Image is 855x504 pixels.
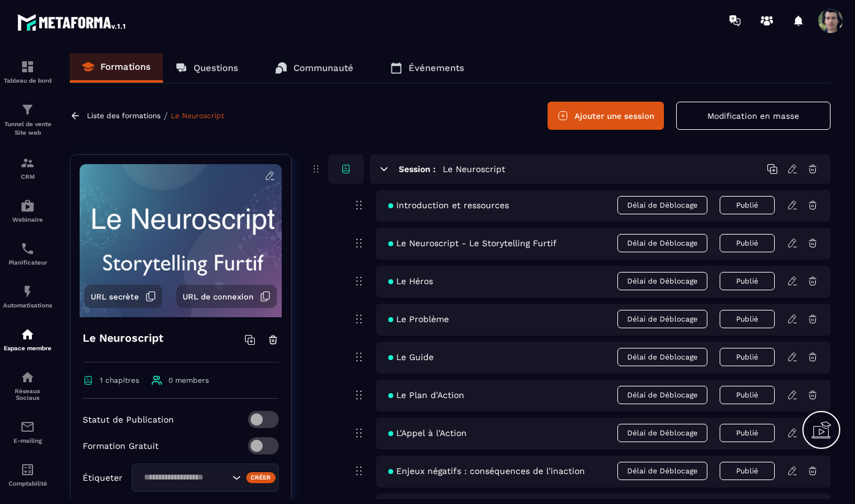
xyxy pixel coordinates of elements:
[194,62,238,73] p: Questions
[617,462,707,480] span: Délai de Déblocage
[3,480,52,487] p: Comptabilité
[617,234,707,252] span: Délai de Déblocage
[720,462,775,480] button: Publié
[293,62,353,73] p: Communauté
[720,196,775,214] button: Publié
[548,102,664,130] button: Ajouter une session
[3,77,52,84] p: Tableau de bord
[3,388,52,401] p: Réseaux Sociaux
[132,464,279,492] div: Search for option
[443,163,505,175] h5: Le Neuroscript
[83,329,164,347] h4: Le Neuroscript
[3,189,52,232] a: automationsautomationsWebinaire
[20,462,35,477] img: accountant
[87,111,160,120] a: Liste des formations
[617,386,707,404] span: Délai de Déblocage
[388,390,464,400] span: Le Plan d'Action
[3,120,52,137] p: Tunnel de vente Site web
[3,437,52,444] p: E-mailing
[378,53,476,83] a: Événements
[388,276,433,286] span: Le Héros
[3,302,52,309] p: Automatisations
[3,216,52,223] p: Webinaire
[20,59,35,74] img: formation
[3,93,52,146] a: formationformationTunnel de vente Site web
[720,424,775,442] button: Publié
[3,361,52,410] a: social-networksocial-networkRéseaux Sociaux
[3,146,52,189] a: formationformationCRM
[388,238,557,248] span: Le Neuroscript - Le Storytelling Furtif
[70,53,163,83] a: Formations
[399,164,435,174] h6: Session :
[3,275,52,318] a: automationsautomationsAutomatisations
[176,285,277,308] button: URL de connexion
[17,11,127,33] img: logo
[20,284,35,299] img: automations
[720,348,775,366] button: Publié
[20,102,35,117] img: formation
[3,410,52,453] a: emailemailE-mailing
[388,352,434,362] span: Le Guide
[83,415,174,424] p: Statut de Publication
[183,292,254,301] span: URL de connexion
[720,234,775,252] button: Publié
[85,285,162,308] button: URL secrète
[720,310,775,328] button: Publié
[3,50,52,93] a: formationformationTableau de bord
[164,110,168,122] span: /
[3,232,52,275] a: schedulerschedulerPlanificateur
[20,327,35,342] img: automations
[168,376,209,385] span: 0 members
[617,196,707,214] span: Délai de Déblocage
[83,441,159,451] p: Formation Gratuit
[3,453,52,496] a: accountantaccountantComptabilité
[409,62,464,73] p: Événements
[91,292,139,301] span: URL secrète
[388,200,509,210] span: Introduction et ressources
[100,376,139,385] span: 1 chapitres
[617,310,707,328] span: Délai de Déblocage
[163,53,250,83] a: Questions
[388,466,585,476] span: Enjeux négatifs : conséquences de l'inaction
[388,314,449,324] span: Le Problème
[80,164,282,317] img: background
[617,348,707,366] span: Délai de Déblocage
[3,259,52,266] p: Planificateur
[3,173,52,180] p: CRM
[617,272,707,290] span: Délai de Déblocage
[171,111,224,120] a: Le Neuroscript
[20,241,35,256] img: scheduler
[20,370,35,385] img: social-network
[246,472,276,483] div: Créer
[20,198,35,213] img: automations
[720,386,775,404] button: Publié
[388,428,467,438] span: L'Appel à l'Action
[676,102,831,130] button: Modification en masse
[720,272,775,290] button: Publié
[3,345,52,352] p: Espace membre
[20,156,35,170] img: formation
[263,53,366,83] a: Communauté
[20,419,35,434] img: email
[100,61,151,72] p: Formations
[3,318,52,361] a: automationsautomationsEspace membre
[140,471,229,484] input: Search for option
[83,473,122,483] p: Étiqueter
[617,424,707,442] span: Délai de Déblocage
